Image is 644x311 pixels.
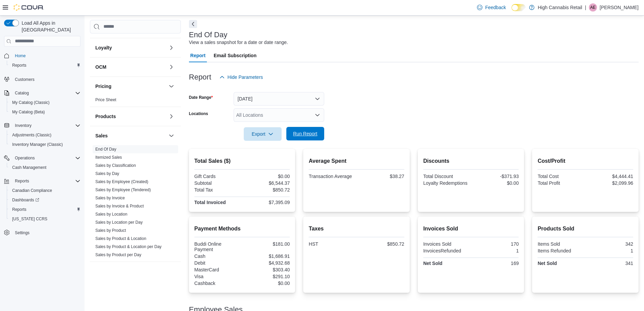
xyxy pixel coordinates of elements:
span: Sales by Location per Day [95,220,143,225]
span: Washington CCRS [9,215,80,223]
div: View a sales snapshot for a date or date range. [189,39,288,46]
div: $0.00 [472,180,519,186]
button: Pricing [95,83,166,90]
div: Items Sold [538,241,584,247]
p: [PERSON_NAME] [600,3,639,12]
span: Email Subscription [214,49,257,62]
span: Settings [12,228,80,237]
span: Cash Management [12,165,46,170]
span: Home [15,53,26,59]
a: [US_STATE] CCRS [9,215,50,223]
a: Sales by Product & Location per Day [95,244,162,249]
div: MasterCard [194,267,241,272]
a: Sales by Location [95,212,127,217]
div: $291.10 [243,274,290,279]
h3: Sales [95,132,108,139]
a: Dashboards [9,196,42,204]
label: Locations [189,111,208,116]
div: Loyalty Redemptions [423,180,470,186]
div: 1 [472,248,519,253]
button: Loyalty [95,44,166,51]
span: Sales by Invoice [95,195,125,201]
span: Sales by Invoice & Product [95,203,144,209]
div: Pricing [90,96,181,107]
span: Feedback [485,4,506,11]
div: $303.40 [243,267,290,272]
button: Operations [12,154,38,162]
span: Reports [15,178,29,184]
strong: Total Invoiced [194,200,226,205]
span: Hide Parameters [228,74,263,81]
span: My Catalog (Beta) [9,108,80,116]
span: Dashboards [12,197,39,203]
a: Dashboards [7,195,83,205]
div: Total Discount [423,174,470,179]
div: 341 [587,261,633,266]
strong: Net Sold [423,261,443,266]
div: InvoicesRefunded [423,248,470,253]
a: Settings [12,229,32,237]
span: Catalog [15,90,29,96]
div: HST [309,241,355,247]
h2: Products Sold [538,225,633,233]
div: Cashback [194,281,241,286]
button: Products [95,113,166,120]
div: Items Refunded [538,248,584,253]
button: Sales [95,132,166,139]
span: Home [12,51,80,60]
div: Cash [194,253,241,259]
button: Loyalty [167,44,175,52]
button: OCM [95,64,166,70]
div: Sales [90,145,181,262]
span: Reports [9,61,80,69]
button: [DATE] [234,92,324,106]
div: Invoices Sold [423,241,470,247]
button: Cash Management [7,163,83,172]
p: High Cannabis Retail [538,3,582,12]
button: Open list of options [315,112,320,118]
div: $4,932.68 [243,260,290,266]
div: Total Tax [194,187,241,193]
button: Sales [167,132,175,140]
span: Inventory [15,123,31,128]
span: Sales by Product & Location [95,236,146,241]
span: Adjustments (Classic) [12,132,51,138]
button: Products [167,112,175,120]
div: Total Profit [538,180,584,186]
a: Price Sheet [95,97,116,102]
a: Reports [9,205,29,214]
span: Inventory Manager (Classic) [9,140,80,149]
span: Operations [15,155,35,161]
a: End Of Day [95,147,116,152]
h3: End Of Day [189,31,228,39]
span: [US_STATE] CCRS [12,216,47,222]
button: Inventory [1,121,83,130]
span: Canadian Compliance [12,188,52,193]
div: Visa [194,274,241,279]
div: $6,544.37 [243,180,290,186]
button: Catalog [12,89,31,97]
a: Sales by Employee (Created) [95,179,148,184]
button: OCM [167,63,175,71]
button: Reports [7,205,83,214]
span: End Of Day [95,147,116,152]
span: Reports [12,177,80,185]
input: Dark Mode [511,4,526,11]
a: Feedback [474,1,508,14]
button: My Catalog (Classic) [7,98,83,107]
span: Report [190,49,206,62]
button: Home [1,51,83,61]
span: Load All Apps in [GEOGRAPHIC_DATA] [19,20,80,33]
span: Run Report [293,130,317,137]
div: $181.00 [243,241,290,247]
a: Sales by Location per Day [95,220,143,225]
span: Cash Management [9,163,80,172]
span: Customers [12,75,80,83]
button: Run Report [286,127,324,140]
span: My Catalog (Beta) [12,109,45,115]
button: My Catalog (Beta) [7,107,83,117]
span: Settings [15,230,29,236]
span: Inventory Manager (Classic) [12,142,63,147]
a: Inventory Manager (Classic) [9,140,66,149]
